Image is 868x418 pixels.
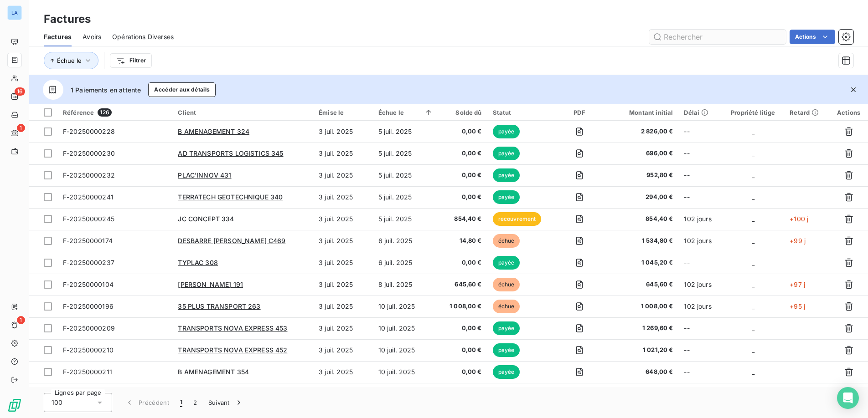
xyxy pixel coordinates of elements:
[610,127,673,136] span: 2 826,00 €
[313,164,373,186] td: 3 juil. 2025
[178,368,249,376] span: B AMENAGEMENT 354
[444,149,481,158] span: 0,00 €
[444,214,481,224] span: 854,40 €
[15,87,25,96] span: 16
[752,171,754,179] span: _
[444,367,481,377] span: 0,00 €
[649,30,786,44] input: Rechercher
[610,214,673,224] span: 854,40 €
[610,258,673,267] span: 1 045,20 €
[112,32,174,41] span: Opérations Diverses
[678,339,722,361] td: --
[752,149,754,157] span: _
[98,108,111,117] span: 126
[7,5,22,20] div: LA
[373,252,439,274] td: 6 juil. 2025
[63,280,114,288] span: F-20250000104
[313,361,373,383] td: 3 juil. 2025
[63,149,115,157] span: F-20250000230
[790,215,808,223] span: +100 j
[678,274,722,296] td: 102 jours
[119,393,175,412] button: Précédent
[63,215,114,223] span: F-20250000245
[63,109,94,116] span: Référence
[560,109,599,116] div: PDF
[178,237,285,245] span: DESBARRE [PERSON_NAME] C469
[44,11,91,27] h3: Factures
[684,109,716,116] div: Délai
[493,168,520,182] span: payée
[610,193,673,202] span: 294,00 €
[752,259,754,266] span: _
[373,208,439,230] td: 5 juil. 2025
[373,143,439,164] td: 5 juil. 2025
[178,324,287,332] span: TRANSPORTS NOVA EXPRESS 453
[110,53,152,68] button: Filtrer
[180,398,182,407] span: 1
[610,171,673,180] span: 952,80 €
[752,368,754,376] span: _
[313,274,373,296] td: 3 juil. 2025
[752,346,754,354] span: _
[493,321,520,335] span: payée
[178,127,249,135] span: B AMENAGEMENT 324
[444,171,481,180] span: 0,00 €
[493,365,520,379] span: payée
[313,121,373,143] td: 3 juil. 2025
[373,230,439,252] td: 6 juil. 2025
[493,109,549,116] div: Statut
[313,296,373,317] td: 3 juil. 2025
[752,302,754,310] span: _
[178,302,260,310] span: 35 PLUS TRANSPORT 263
[44,32,72,41] span: Factures
[373,339,439,361] td: 10 juil. 2025
[610,302,673,311] span: 1 008,00 €
[63,237,113,245] span: F-20250000174
[178,259,218,266] span: TYPLAC 308
[373,164,439,186] td: 5 juil. 2025
[313,339,373,361] td: 3 juil. 2025
[444,236,481,245] span: 14,80 €
[17,124,25,132] span: 1
[313,383,373,405] td: 3 juil. 2025
[178,171,231,179] span: PLAC'INNOV 431
[63,171,115,179] span: F-20250000232
[678,252,722,274] td: --
[148,82,216,97] button: Accéder aux détails
[752,193,754,201] span: _
[444,127,481,136] span: 0,00 €
[678,296,722,317] td: 102 jours
[610,236,673,245] span: 1 534,80 €
[727,109,779,116] div: Propriété litige
[63,346,114,354] span: F-20250000210
[373,274,439,296] td: 8 juil. 2025
[373,186,439,208] td: 5 juil. 2025
[63,193,114,201] span: F-20250000241
[178,193,283,201] span: TERRATECH GEOTECHNIQUE 340
[7,398,22,413] img: Logo LeanPay
[188,393,202,412] button: 2
[610,324,673,333] span: 1 269,60 €
[790,30,835,44] button: Actions
[63,324,115,332] span: F-20250000209
[313,143,373,164] td: 3 juil. 2025
[790,302,805,310] span: +95 j
[444,324,481,333] span: 0,00 €
[610,109,673,116] div: Montant initial
[178,149,283,157] span: AD TRANSPORTS LOGISTICS 345
[444,258,481,267] span: 0,00 €
[752,324,754,332] span: _
[378,109,433,116] div: Échue le
[63,127,115,135] span: F-20250000228
[610,149,673,158] span: 696,00 €
[57,57,82,64] span: Échue le
[444,280,481,289] span: 645,60 €
[373,121,439,143] td: 5 juil. 2025
[678,208,722,230] td: 102 jours
[678,383,722,405] td: --
[373,383,439,405] td: 10 juil. 2025
[444,302,481,311] span: 1 008,00 €
[178,215,234,223] span: JC CONCEPT 334
[790,237,806,245] span: +99 j
[610,346,673,355] span: 1 021,20 €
